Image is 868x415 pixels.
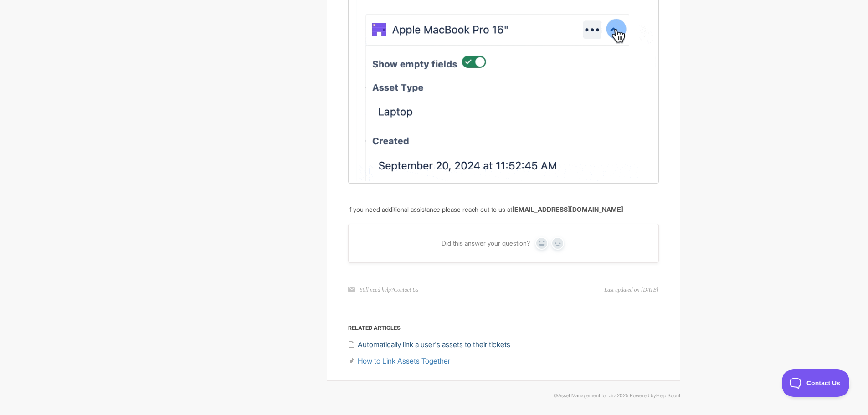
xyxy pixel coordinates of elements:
p: © 2025. [188,392,680,400]
a: Asset Management for Jira [558,393,617,399]
a: Contact Us [394,287,418,293]
span: Did this answer your question? [442,239,530,247]
time: Last updated on [DATE] [604,286,658,294]
p: Still need help? [360,286,418,294]
p: If you need additional assistance please reach out to us at [348,205,658,215]
h3: Related Articles [348,323,658,333]
iframe: Toggle Customer Support [782,369,850,397]
span: Powered by [630,393,680,399]
b: [EMAIL_ADDRESS][DOMAIN_NAME] [512,205,623,213]
span: How to Link Assets Together [358,356,450,365]
a: How to Link Assets Together [348,356,450,365]
span: Automatically link a user's assets to their tickets [358,340,510,349]
a: Automatically link a user's assets to their tickets [348,340,510,349]
a: Help Scout [656,393,680,399]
